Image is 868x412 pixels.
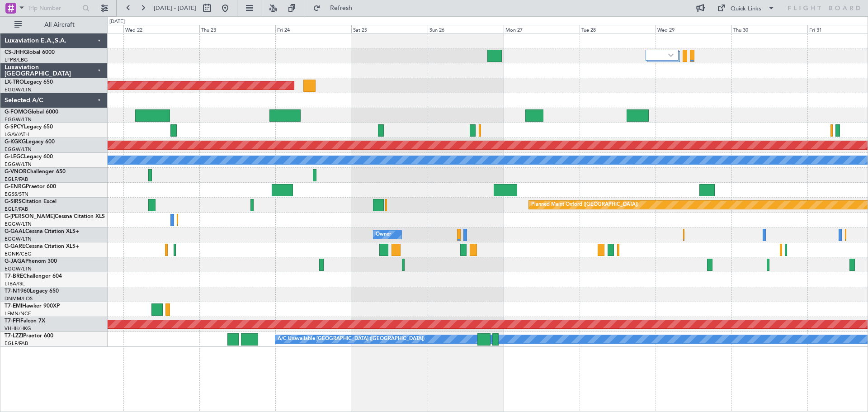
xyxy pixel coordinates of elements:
div: [DATE] [109,18,125,26]
span: All Aircraft [24,22,95,28]
a: EGGW/LTN [5,265,32,272]
div: Thu 23 [199,25,275,33]
a: CS-JHHGlobal 6000 [5,50,55,55]
span: G-LEGC [5,154,24,160]
a: DNMM/LOS [5,295,33,302]
button: All Aircraft [10,18,98,32]
button: Quick Links [712,1,779,15]
span: G-[PERSON_NAME] [5,214,55,219]
a: EGGW/LTN [5,146,32,153]
a: T7-FFIFalcon 7X [5,318,45,324]
a: T7-N1960Legacy 650 [5,289,59,294]
a: G-[PERSON_NAME]Cessna Citation XLS [5,214,105,219]
div: Wed 29 [656,25,731,33]
span: G-SPCY [5,124,24,130]
a: G-SIRSCitation Excel [5,199,57,204]
span: G-GARE [5,244,25,249]
a: EGGW/LTN [5,236,32,242]
a: LTBA/ISL [5,280,25,287]
button: Refresh [309,1,363,15]
img: arrow-gray.svg [668,53,674,57]
div: Quick Links [731,5,761,14]
a: T7-BREChallenger 604 [5,274,62,279]
a: EGGW/LTN [5,221,32,227]
div: Fri 24 [275,25,351,33]
a: G-FOMOGlobal 6000 [5,109,58,115]
div: Mon 27 [504,25,580,33]
div: Wed 22 [123,25,199,33]
a: G-GAALCessna Citation XLS+ [5,229,79,234]
div: Sat 25 [351,25,427,33]
span: T7-N1960 [5,289,30,294]
a: T7-LZZIPraetor 600 [5,333,53,339]
a: G-JAGAPhenom 300 [5,259,57,264]
a: LFMN/NCE [5,310,31,317]
div: Thu 30 [731,25,807,33]
span: [DATE] - [DATE] [154,4,196,12]
input: Trip Number [28,1,80,15]
a: EGLF/FAB [5,176,28,183]
div: Owner [376,228,391,242]
span: Refresh [322,5,360,11]
a: G-GARECessna Citation XLS+ [5,244,79,249]
span: G-GAAL [5,229,25,234]
a: EGLF/FAB [5,340,28,347]
div: Tue 28 [580,25,656,33]
span: G-FOMO [5,109,28,115]
a: VHHH/HKG [5,325,31,332]
span: G-ENRG [5,184,26,189]
span: T7-EMI [5,303,22,309]
span: G-JAGA [5,259,25,264]
a: G-KGKGLegacy 600 [5,139,55,145]
a: G-LEGCLegacy 600 [5,154,53,160]
span: T7-LZZI [5,333,23,339]
a: G-VNORChallenger 650 [5,169,66,175]
div: Sun 26 [428,25,504,33]
a: G-ENRGPraetor 600 [5,184,56,189]
span: T7-BRE [5,274,23,279]
a: EGGW/LTN [5,86,32,93]
a: EGSS/STN [5,191,28,198]
a: EGGW/LTN [5,116,32,123]
span: G-SIRS [5,199,22,204]
span: LX-TRO [5,80,24,85]
a: LX-TROLegacy 650 [5,80,53,85]
a: G-SPCYLegacy 650 [5,124,53,130]
a: T7-EMIHawker 900XP [5,303,60,309]
a: EGLF/FAB [5,206,28,213]
div: Planned Maint Oxford ([GEOGRAPHIC_DATA]) [531,198,638,212]
a: EGNR/CEG [5,251,32,257]
span: G-KGKG [5,139,26,145]
a: LGAV/ATH [5,131,29,138]
a: EGGW/LTN [5,161,32,168]
span: T7-FFI [5,318,20,324]
div: A/C Unavailable [GEOGRAPHIC_DATA] ([GEOGRAPHIC_DATA]) [278,332,425,346]
a: LFPB/LBG [5,57,28,63]
span: G-VNOR [5,169,27,175]
span: CS-JHH [5,50,24,55]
